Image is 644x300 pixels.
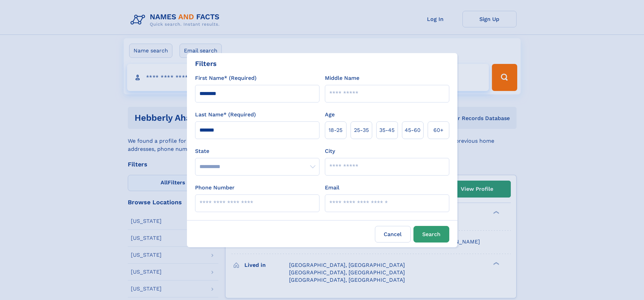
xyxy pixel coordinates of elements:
label: Email [325,184,339,192]
span: 60+ [433,126,444,134]
span: 35‑45 [379,126,395,134]
div: Filters [195,59,217,69]
label: Age [325,111,335,119]
label: Phone Number [195,184,235,192]
span: 25‑35 [354,126,369,134]
button: Search [413,226,449,243]
span: 18‑25 [329,126,342,134]
label: Cancel [375,226,411,243]
span: 45‑60 [405,126,421,134]
label: Last Name* (Required) [195,111,256,119]
label: City [325,147,335,155]
label: First Name* (Required) [195,74,257,82]
label: Middle Name [325,74,359,82]
label: State [195,147,319,155]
